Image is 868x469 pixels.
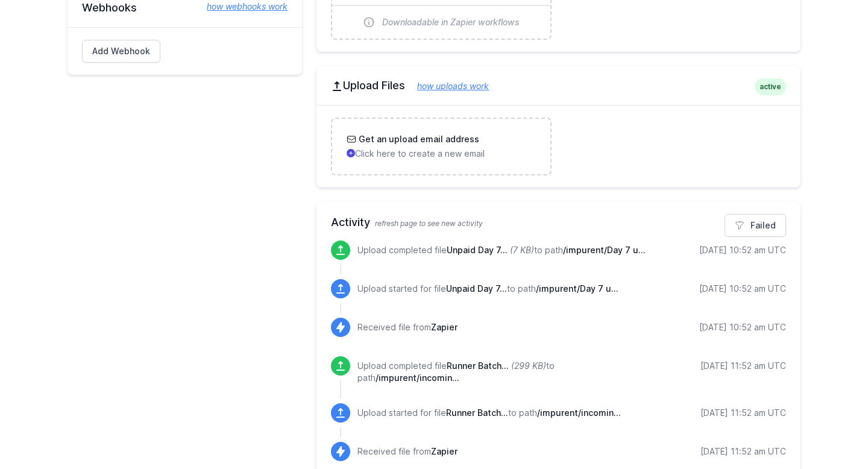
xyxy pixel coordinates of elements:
[700,360,786,372] div: [DATE] 11:52 am UTC
[447,245,508,255] span: Unpaid Day 7 -Sep 4 2025.xlsx
[536,283,618,294] span: /impurent/Day 7 unpaid
[356,133,479,145] h3: Get an upload email address
[357,283,618,295] p: Upload started for file to path
[347,148,535,160] p: Click here to create a new email
[376,373,459,383] span: /impurent/incoming/runners
[82,40,160,63] a: Add Webhook
[446,408,508,418] span: Runner Batch 1 iupdate .xlsx
[755,78,786,95] span: active
[431,322,458,332] span: Zapier
[699,244,786,256] div: [DATE] 10:52 am UTC
[446,283,507,294] span: Unpaid Day 7 -Sep 4 2025.xlsx
[357,244,646,256] p: Upload completed file to path
[357,445,458,458] p: Received file from
[405,81,489,91] a: how uploads work
[331,78,786,93] h2: Upload Files
[331,214,786,231] h2: Activity
[447,360,509,371] span: Runner Batch 1 iupdate .xlsx
[375,219,483,228] span: refresh page to see new activity
[700,407,786,419] div: [DATE] 11:52 am UTC
[382,16,520,28] span: Downloadable in Zapier workflows
[511,360,546,371] i: (299 KB)
[357,407,621,419] p: Upload started for file to path
[700,445,786,458] div: [DATE] 11:52 am UTC
[357,360,657,384] p: Upload completed file to path
[699,283,786,295] div: [DATE] 10:52 am UTC
[431,446,458,456] span: Zapier
[82,1,288,15] h2: Webhooks
[699,321,786,333] div: [DATE] 10:52 am UTC
[332,119,550,174] a: Get an upload email address Click here to create a new email
[563,245,646,255] span: /impurent/Day 7 unpaid
[537,408,621,418] span: /impurent/incoming/runners
[510,245,534,255] i: (7 KB)
[357,321,458,333] p: Received file from
[195,1,288,13] a: how webhooks work
[725,214,786,237] a: Failed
